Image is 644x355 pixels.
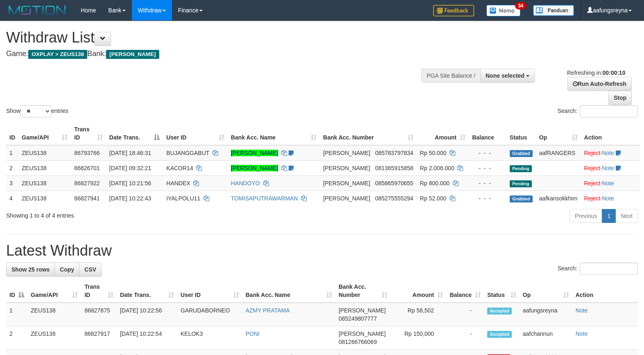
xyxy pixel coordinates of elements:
span: Refreshing in: [567,70,625,76]
a: Run Auto-Refresh [567,77,632,91]
td: [DATE] 10:22:56 [117,303,177,326]
span: Copy [60,266,74,273]
th: Status [506,122,536,145]
span: Rp 800.000 [420,180,450,186]
th: Trans ID: activate to sort column ascending [81,279,117,303]
div: Showing 1 to 4 of 4 entries [6,208,262,220]
span: CSV [84,266,96,273]
span: Pending [510,180,532,187]
a: PONI [246,330,260,337]
td: ZEUS138 [18,175,71,191]
a: Previous [569,209,602,223]
a: Reject [584,180,601,186]
span: Copy 081365915858 to clipboard [375,165,413,171]
th: Balance [469,122,506,145]
span: [PERSON_NAME] [339,307,386,314]
td: · [581,191,640,206]
span: Copy 085783797834 to clipboard [375,150,413,156]
a: [PERSON_NAME] [231,165,278,171]
td: 2 [6,326,27,350]
a: Note [602,180,614,186]
span: 34 [515,2,526,9]
span: IYALPOLU11 [166,195,200,202]
td: [DATE] 10:22:54 [117,326,177,350]
img: Button%20Memo.svg [486,5,521,16]
th: Balance: activate to sort column ascending [446,279,484,303]
a: TOMISAPUTRAWARMAN [231,195,298,202]
a: HANDOYO [231,180,260,186]
span: BUJANGGABUT [166,150,209,156]
span: [PERSON_NAME] [323,180,370,186]
span: Grabbed [510,150,533,157]
h1: Withdraw List [6,29,421,46]
a: Next [615,209,638,223]
span: KACOR14 [166,165,193,171]
span: 86793766 [74,150,99,156]
td: Rp 150,000 [391,326,446,350]
img: Feedback.jpg [433,5,474,16]
a: Note [602,165,614,171]
th: Bank Acc. Number: activate to sort column ascending [335,279,391,303]
td: 1 [6,145,18,161]
td: Rp 58,502 [391,303,446,326]
strong: 00:00:10 [602,70,625,76]
td: ZEUS138 [18,145,71,161]
label: Search: [558,105,638,117]
span: [DATE] 10:22:43 [109,195,151,202]
a: Stop [608,91,632,105]
span: [PERSON_NAME] [106,50,159,59]
td: · [581,160,640,175]
a: 1 [602,209,616,223]
span: 86827922 [74,180,99,186]
td: ZEUS138 [18,191,71,206]
th: ID [6,122,18,145]
td: - [446,303,484,326]
a: Copy [54,263,79,276]
td: aafRANGERS [536,145,581,161]
span: [PERSON_NAME] [323,165,370,171]
th: Game/API: activate to sort column ascending [18,122,71,145]
div: PGA Site Balance / [421,69,480,83]
span: Copy 081266766069 to clipboard [339,339,377,345]
div: - - - [472,149,503,157]
span: Grabbed [510,195,533,202]
span: Show 25 rows [11,266,50,273]
th: Action [581,122,640,145]
h4: Game: Bank: [6,50,421,58]
span: [PERSON_NAME] [339,330,386,337]
th: Bank Acc. Number: activate to sort column ascending [320,122,416,145]
span: Rp 2.006.000 [420,165,454,171]
span: Accepted [487,331,512,338]
span: Rp 50.000 [420,150,447,156]
span: [PERSON_NAME] [323,150,370,156]
div: - - - [472,164,503,172]
a: Show 25 rows [6,263,55,276]
td: aafkansokkhim [536,191,581,206]
td: ZEUS138 [18,160,71,175]
th: User ID: activate to sort column ascending [163,122,228,145]
td: · [581,175,640,191]
span: [PERSON_NAME] [323,195,370,202]
input: Search: [580,105,638,117]
th: Date Trans.: activate to sort column descending [106,122,163,145]
span: 86827941 [74,195,99,202]
a: Reject [584,195,601,202]
img: panduan.png [533,5,574,16]
label: Search: [558,263,638,275]
a: Reject [584,150,601,156]
td: aafchannun [520,326,572,350]
th: Op: activate to sort column ascending [520,279,572,303]
span: Copy 085249807777 to clipboard [339,315,377,322]
label: Show entries [6,105,68,117]
a: [PERSON_NAME] [231,150,278,156]
th: Bank Acc. Name: activate to sort column ascending [228,122,320,145]
button: None selected [480,69,535,83]
span: 86826701 [74,165,99,171]
td: 2 [6,160,18,175]
td: GARUDABORNEO [177,303,242,326]
td: 4 [6,191,18,206]
div: - - - [472,194,503,202]
a: Note [576,307,588,314]
span: Accepted [487,308,512,315]
td: 3 [6,175,18,191]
